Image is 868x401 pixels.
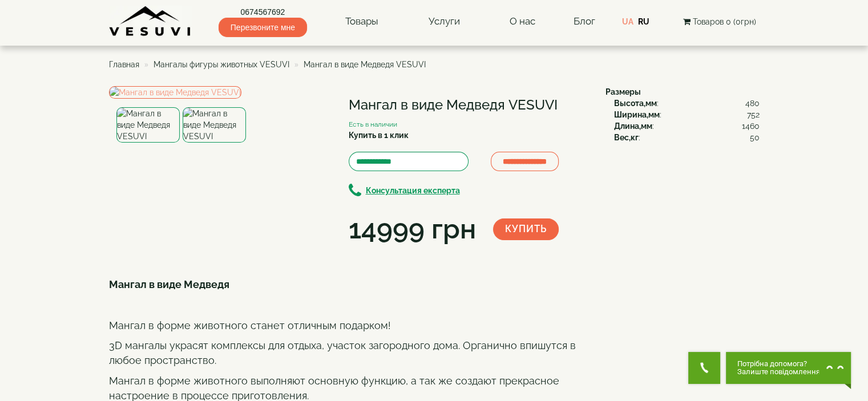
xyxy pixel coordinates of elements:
div: : [614,98,760,109]
div: : [614,132,760,143]
span: Залиште повідомлення [737,368,820,376]
button: Купить [493,218,559,240]
a: RU [638,17,649,26]
span: Товаров 0 (0грн) [692,17,756,26]
span: Мангал в виде Медведя VESUVI [304,60,426,69]
span: Потрібна допомога? [737,360,820,368]
img: Мангал в виде Медведя VESUVI [109,86,241,99]
a: Товары [334,9,390,35]
span: 1460 [742,120,760,132]
a: Услуги [417,9,471,35]
div: : [614,109,760,120]
span: 752 [747,109,760,120]
small: Есть в наличии [349,120,397,128]
a: Блог [574,15,595,27]
b: Размеры [605,87,641,96]
a: О нас [498,9,547,35]
p: Мангал в форме животного станет отличным подарком! [109,318,588,333]
a: UA [622,17,633,26]
label: Купить в 1 клик [349,129,409,141]
b: Вес,кг [614,133,639,142]
div: : [614,120,760,132]
button: Chat button [726,352,851,384]
span: 50 [750,132,760,143]
b: Ширина,мм [614,110,660,119]
a: Мангалы фигуры животных VESUVI [154,60,289,69]
b: Мангал в виде Медведя [109,278,229,290]
button: Get Call button [688,352,720,384]
b: Длина,мм [614,121,652,131]
img: Мангал в виде Медведя VESUVI [183,107,246,143]
button: Товаров 0 (0грн) [679,15,759,28]
div: 14999 грн [349,210,476,249]
span: Перезвоните мне [219,18,307,37]
b: Высота,мм [614,99,657,108]
img: Мангал в виде Медведя VESUVI [116,107,180,143]
h1: Мангал в виде Медведя VESUVI [349,98,588,112]
img: Завод VESUVI [109,6,192,37]
a: 0674567692 [219,6,307,18]
b: Консультация експерта [366,186,460,195]
span: 480 [745,98,760,109]
a: Главная [109,60,139,69]
p: 3D мангалы украсят комплексы для отдыха, участок загородного дома. Органично впишутся в любое про... [109,338,588,367]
